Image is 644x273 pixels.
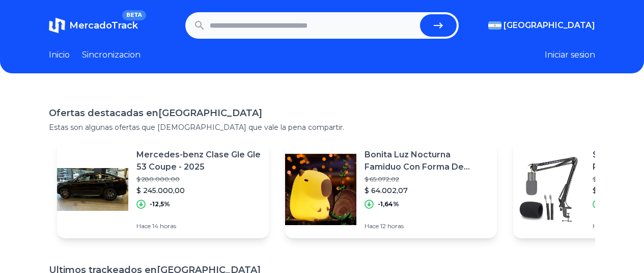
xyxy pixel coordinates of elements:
[365,149,489,173] p: Bonita Luz Nocturna Famiduo Con Forma De Capibara, Led, Espo
[378,200,399,208] p: -1,64%
[136,222,261,230] p: Hace 14 horas
[49,122,595,132] p: Estas son algunas ofertas que [DEMOGRAPHIC_DATA] que vale la pena compartir.
[503,19,595,32] span: [GEOGRAPHIC_DATA]
[82,49,141,61] a: Sincronizacion
[122,10,146,20] span: BETA
[49,106,595,120] h1: Ofertas destacadas en [GEOGRAPHIC_DATA]
[136,185,261,196] p: $ 245.000,00
[513,154,584,225] img: Featured image
[545,49,595,61] button: Iniciar sesion
[49,17,138,34] a: MercadoTrackBETA
[57,154,128,225] img: Featured image
[285,154,356,225] img: Featured image
[49,49,70,61] a: Inicio
[49,17,65,34] img: MercadoTrack
[365,185,489,196] p: $ 64.002,07
[285,141,497,238] a: Featured imageBonita Luz Nocturna Famiduo Con Forma De Capibara, Led, Espo$ 65.072,02$ 64.002,07-...
[57,141,269,238] a: Featured imageMercedes-benz Clase Gle Gle 53 Coupe - 2025$ 280.000,00$ 245.000,00-12,5%Hace 14 horas
[488,21,501,30] img: Argentina
[150,200,170,208] p: -12,5%
[136,175,261,183] p: $ 280.000,00
[488,19,595,32] button: [GEOGRAPHIC_DATA]
[136,149,261,173] p: Mercedes-benz Clase Gle Gle 53 Coupe - 2025
[365,175,489,183] p: $ 65.072,02
[69,20,138,31] span: MercadoTrack
[365,222,489,230] p: Hace 12 horas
